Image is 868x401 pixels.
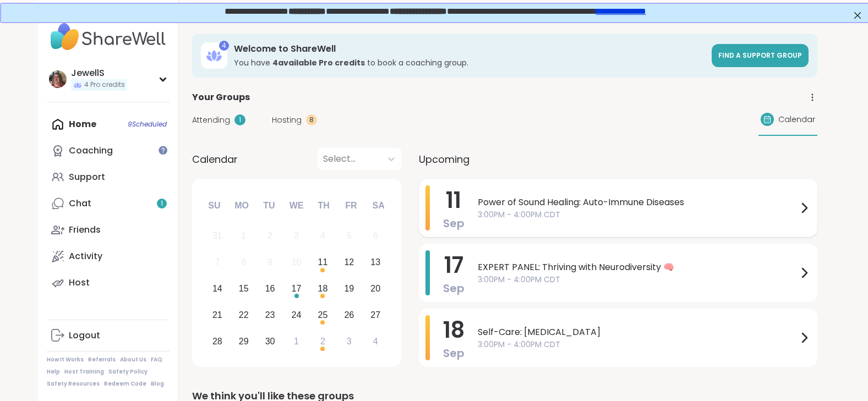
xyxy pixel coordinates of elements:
div: Choose Monday, September 22nd, 2025 [232,303,255,327]
div: Choose Monday, September 15th, 2025 [232,277,255,301]
div: 18 [318,281,328,296]
b: 4 available Pro credit s [272,57,365,68]
div: Tu [257,194,281,218]
div: Not available Friday, September 5th, 2025 [337,224,361,248]
img: ShareWell Nav Logo [47,18,170,56]
span: Your Groups [192,91,250,104]
span: 17 [444,250,463,281]
a: Host Training [64,368,104,376]
div: 10 [292,255,302,270]
div: 13 [370,255,380,270]
div: 29 [239,334,249,349]
div: 1 [234,114,245,125]
span: 18 [443,315,465,345]
div: 6 [373,228,378,243]
div: 2 [320,334,325,349]
div: Not available Tuesday, September 9th, 2025 [258,251,282,274]
div: Not available Saturday, September 6th, 2025 [364,224,387,248]
div: Sa [366,194,390,218]
a: Host [47,270,170,296]
div: 4 [373,334,378,349]
a: Redeem Code [104,380,146,388]
div: 8 [306,114,317,125]
a: Activity [47,243,170,270]
div: Choose Thursday, October 2nd, 2025 [311,329,335,353]
div: 14 [212,281,222,296]
div: Choose Saturday, October 4th, 2025 [364,329,387,353]
div: 2 [268,228,272,243]
div: Logout [69,329,100,342]
div: 4 [320,228,325,243]
div: 24 [292,307,302,322]
div: 3 [294,228,299,243]
span: Hosting [272,114,302,126]
span: Upcoming [419,152,470,167]
div: Activity [69,250,102,262]
a: Find a support group [712,44,809,67]
span: 3:00PM - 4:00PM CDT [478,274,798,285]
div: Not available Sunday, August 31st, 2025 [206,224,230,248]
div: 25 [318,307,328,322]
div: 27 [370,307,380,322]
a: Referrals [88,356,116,364]
span: 11 [446,185,461,216]
span: Attending [192,114,230,126]
div: Th [312,194,336,218]
div: Choose Thursday, September 11th, 2025 [311,251,335,274]
a: How It Works [47,356,84,364]
div: Choose Tuesday, September 16th, 2025 [258,277,282,301]
div: 7 [215,255,220,270]
span: 1 [161,199,163,208]
div: 1 [294,334,299,349]
span: Calendar [192,152,238,167]
a: Safety Resources [47,380,100,388]
div: 12 [344,255,354,270]
div: 11 [318,255,328,270]
div: Not available Wednesday, September 3rd, 2025 [285,224,308,248]
h3: You have to book a coaching group. [234,57,705,68]
div: Not available Thursday, September 4th, 2025 [311,224,335,248]
a: Coaching [47,138,170,164]
div: Choose Friday, September 12th, 2025 [337,251,361,274]
div: We [284,194,308,218]
div: 22 [239,307,249,322]
div: 5 [347,228,352,243]
div: Host [69,277,90,289]
a: Friends [47,217,170,243]
div: Not available Tuesday, September 2nd, 2025 [258,224,282,248]
div: Choose Tuesday, September 23rd, 2025 [258,303,282,327]
div: Chat [69,197,91,210]
div: Choose Wednesday, October 1st, 2025 [285,329,308,353]
span: EXPERT PANEL: Thriving with Neurodiversity 🧠 [478,261,798,274]
div: 4 [219,41,229,51]
span: 3:00PM - 4:00PM CDT [478,339,798,350]
span: 3:00PM - 4:00PM CDT [478,209,798,221]
span: Calendar [778,114,815,125]
div: Su [202,194,226,218]
div: 28 [212,334,222,349]
div: Choose Saturday, September 27th, 2025 [364,303,387,327]
div: Mo [230,194,254,218]
span: Sep [443,216,465,231]
div: Choose Sunday, September 28th, 2025 [206,329,230,353]
div: 26 [344,307,354,322]
div: Choose Friday, September 19th, 2025 [337,277,361,301]
span: Sep [443,345,465,361]
div: Choose Sunday, September 14th, 2025 [206,277,230,301]
span: Self-Care: [MEDICAL_DATA] [478,326,798,339]
div: 30 [265,334,275,349]
div: Choose Friday, October 3rd, 2025 [337,329,361,353]
a: Blog [151,380,164,388]
a: FAQ [151,356,162,364]
div: 17 [292,281,302,296]
div: JewellS [71,67,127,79]
div: 15 [239,281,249,296]
div: Choose Wednesday, September 17th, 2025 [285,277,308,301]
div: 9 [268,255,272,270]
div: Not available Monday, September 1st, 2025 [232,224,255,248]
span: Power of Sound Healing: Auto-Immune Diseases [478,196,798,209]
div: Choose Monday, September 29th, 2025 [232,329,255,353]
div: Choose Wednesday, September 24th, 2025 [285,303,308,327]
div: Coaching [69,145,113,157]
div: Choose Saturday, September 20th, 2025 [364,277,387,301]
